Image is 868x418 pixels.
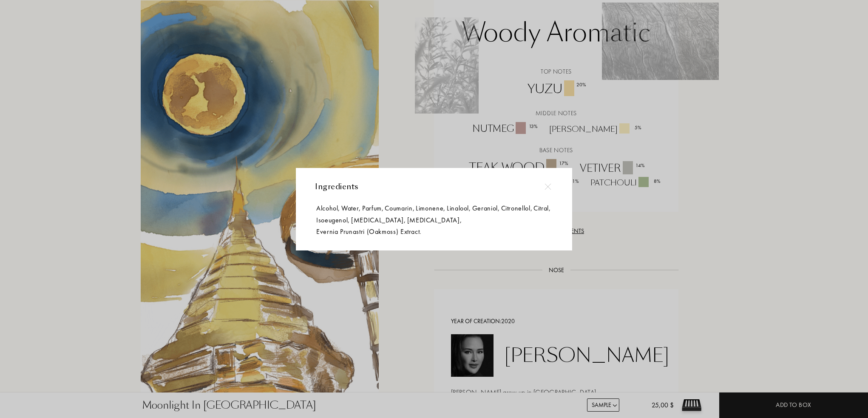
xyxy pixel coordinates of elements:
[341,202,361,214] span: Water ,
[545,183,551,190] img: cross.svg
[351,214,406,226] span: [MEDICAL_DATA] ,
[533,202,550,214] span: Citral ,
[416,202,445,214] span: Limonene ,
[447,202,471,214] span: Linalool ,
[316,202,340,214] span: Alcohol ,
[385,202,414,214] span: Coumarin ,
[316,226,422,238] span: Evernia Prunastri (Oakmoss) Extract .
[316,214,350,226] span: Isoeugenol ,
[407,214,462,226] span: [MEDICAL_DATA] ,
[315,181,553,192] div: Ingredients
[472,202,500,214] span: Geraniol ,
[362,202,383,214] span: Parfum ,
[501,202,533,214] span: Citronellol ,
